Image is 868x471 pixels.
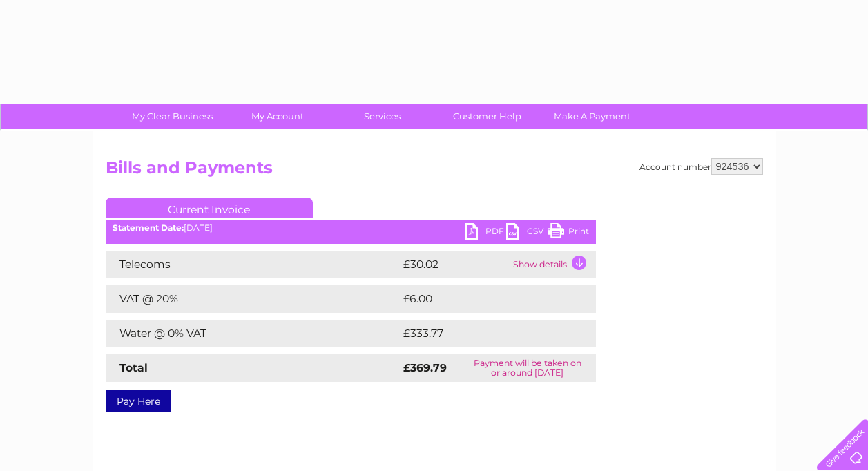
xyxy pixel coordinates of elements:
a: Print [548,223,589,243]
a: CSV [506,223,548,243]
td: Water @ 0% VAT [106,320,400,347]
td: Show details [510,251,596,278]
td: £30.02 [400,251,510,278]
h2: Bills and Payments [106,158,763,184]
a: Current Invoice [106,198,313,218]
a: Make A Payment [535,104,649,129]
a: Customer Help [430,104,544,129]
a: PDF [465,223,506,243]
a: Pay Here [106,390,171,412]
td: Telecoms [106,251,400,278]
a: My Account [220,104,334,129]
td: VAT @ 20% [106,285,400,313]
div: Account number [639,158,763,175]
td: £333.77 [400,320,571,347]
div: [DATE] [106,223,596,233]
td: £6.00 [400,285,564,313]
a: Services [325,104,439,129]
td: Payment will be taken on or around [DATE] [459,354,595,382]
a: My Clear Business [115,104,229,129]
b: Statement Date: [113,222,184,233]
strong: Total [119,361,148,374]
strong: £369.79 [403,361,447,374]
